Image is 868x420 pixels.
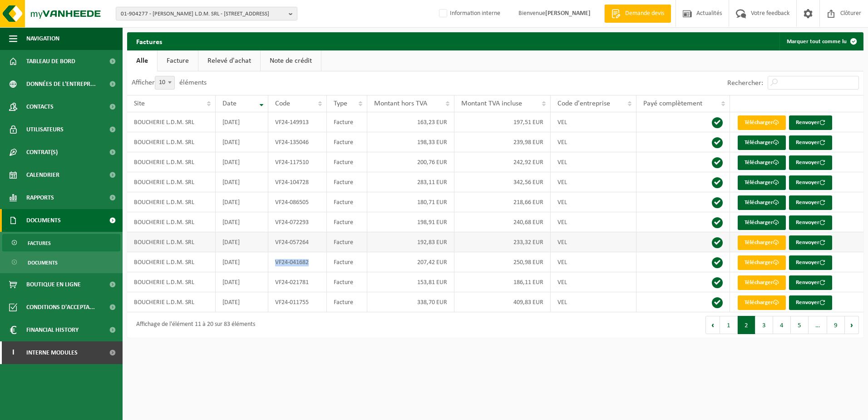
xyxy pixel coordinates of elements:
[216,252,269,272] td: [DATE]
[222,100,237,107] span: Date
[367,112,454,132] td: 163,23 EUR
[26,273,81,296] span: Boutique en ligne
[738,316,755,334] button: 2
[367,132,454,152] td: 198,33 EUR
[116,7,297,20] button: 01-904277 - [PERSON_NAME] L.D.M. SRL - [STREET_ADDRESS]
[26,50,75,73] span: Tableau de bord
[132,317,255,333] div: Affichage de l'élément 11 à 20 sur 83 éléments
[738,115,786,130] a: Télécharger
[216,272,269,292] td: [DATE]
[268,252,327,272] td: VF24-041682
[127,112,216,132] td: BOUCHERIE L.D.M. SRL
[261,50,321,71] a: Note de crédit
[127,252,216,272] td: BOUCHERIE L.D.M. SRL
[643,100,702,107] span: Payé complètement
[26,296,95,319] span: Conditions d'accepta...
[789,215,832,230] button: Renvoyer
[454,292,551,312] td: 409,83 EUR
[789,155,832,170] button: Renvoyer
[367,292,454,312] td: 338,70 EUR
[26,95,54,118] span: Contacts
[454,252,551,272] td: 250,98 EUR
[216,172,269,192] td: [DATE]
[551,152,636,172] td: VEL
[127,172,216,192] td: BOUCHERIE L.D.M. SRL
[551,112,636,132] td: VEL
[791,316,809,334] button: 5
[127,192,216,212] td: BOUCHERIE L.D.M. SRL
[268,152,327,172] td: VF24-117510
[367,252,454,272] td: 207,42 EUR
[789,195,832,210] button: Renvoyer
[216,192,269,212] td: [DATE]
[28,235,51,252] span: Factures
[779,32,863,50] button: Marquer tout comme lu
[551,272,636,292] td: VEL
[738,155,786,170] a: Télécharger
[127,292,216,312] td: BOUCHERIE L.D.M. SRL
[551,252,636,272] td: VEL
[327,252,367,272] td: Facture
[155,76,175,90] span: 10
[789,295,832,310] button: Renvoyer
[127,212,216,232] td: BOUCHERIE L.D.M. SRL
[367,172,454,192] td: 283,11 EUR
[327,152,367,172] td: Facture
[26,73,96,95] span: Données de l'entrepr...
[809,316,827,334] span: …
[604,5,671,23] a: Demande devis
[268,232,327,252] td: VF24-057264
[268,272,327,292] td: VF24-021781
[216,112,269,132] td: [DATE]
[367,272,454,292] td: 153,81 EUR
[454,212,551,232] td: 240,68 EUR
[134,100,145,107] span: Site
[789,235,832,250] button: Renvoyer
[121,7,285,21] span: 01-904277 - [PERSON_NAME] L.D.M. SRL - [STREET_ADDRESS]
[454,132,551,152] td: 239,98 EUR
[26,141,58,164] span: Contrat(s)
[789,135,832,150] button: Renvoyer
[367,152,454,172] td: 200,76 EUR
[327,172,367,192] td: Facture
[26,118,64,141] span: Utilisateurs
[461,100,522,107] span: Montant TVA incluse
[551,172,636,192] td: VEL
[127,32,171,50] h2: Factures
[454,192,551,212] td: 218,66 EUR
[216,132,269,152] td: [DATE]
[789,115,832,130] button: Renvoyer
[738,255,786,270] a: Télécharger
[268,132,327,152] td: VF24-135046
[845,316,859,334] button: Next
[216,152,269,172] td: [DATE]
[28,254,58,271] span: Documents
[720,316,738,334] button: 1
[216,232,269,252] td: [DATE]
[327,232,367,252] td: Facture
[454,152,551,172] td: 242,92 EUR
[367,192,454,212] td: 180,71 EUR
[198,50,260,71] a: Relevé d'achat
[727,80,763,87] label: Rechercher:
[26,209,61,232] span: Documents
[26,164,59,186] span: Calendrier
[268,212,327,232] td: VF24-072293
[327,112,367,132] td: Facture
[268,112,327,132] td: VF24-149913
[789,175,832,190] button: Renvoyer
[374,100,427,107] span: Montant hors TVA
[2,254,120,271] a: Documents
[327,292,367,312] td: Facture
[773,316,791,334] button: 4
[2,234,120,251] a: Factures
[132,79,207,86] label: Afficher éléments
[127,132,216,152] td: BOUCHERIE L.D.M. SRL
[268,192,327,212] td: VF24-086505
[551,292,636,312] td: VEL
[557,100,610,107] span: Code d'entreprise
[738,195,786,210] a: Télécharger
[551,212,636,232] td: VEL
[789,255,832,270] button: Renvoyer
[738,295,786,310] a: Télécharger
